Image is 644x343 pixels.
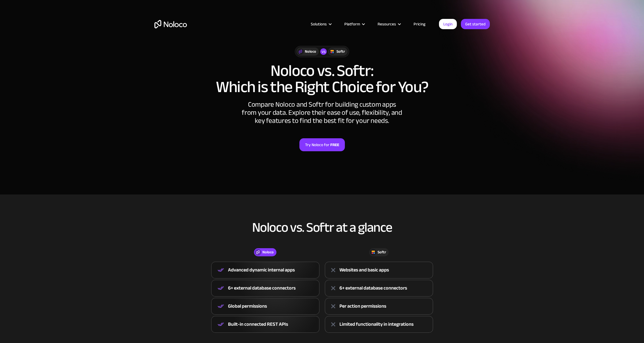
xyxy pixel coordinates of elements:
div: Platform [338,21,371,28]
div: Solutions [311,21,327,28]
div: Noloco [262,249,274,255]
div: Softr [378,249,386,255]
div: Websites and basic apps [339,266,389,274]
div: Global permissions [228,302,267,310]
div: 6+ external database connectors [228,284,296,292]
a: Pricing [407,21,432,28]
div: Advanced dynamic internal apps [228,266,295,274]
a: Try Noloco forFREE [299,138,345,151]
div: vs [320,48,327,55]
a: Login [439,19,457,29]
div: Resources [371,21,407,28]
div: Platform [344,21,360,28]
div: Limited functionality in integrations [339,320,414,328]
div: 6+ external database connectors [339,284,407,292]
a: home [154,20,187,28]
a: Get started [461,19,490,29]
div: Built-in connected REST APIs [228,320,288,328]
div: Per action permissions [339,302,386,310]
div: Noloco [305,49,316,55]
strong: FREE [330,141,339,148]
div: Compare Noloco and Softr for building custom apps from your data. Explore their ease of use, flex... [241,100,403,125]
div: Solutions [304,21,338,28]
h2: Noloco vs. Softr at a glance [154,220,490,235]
div: Resources [378,21,396,28]
h1: Noloco vs. Softr: Which is the Right Choice for You? [154,63,490,95]
div: Softr [336,49,345,55]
